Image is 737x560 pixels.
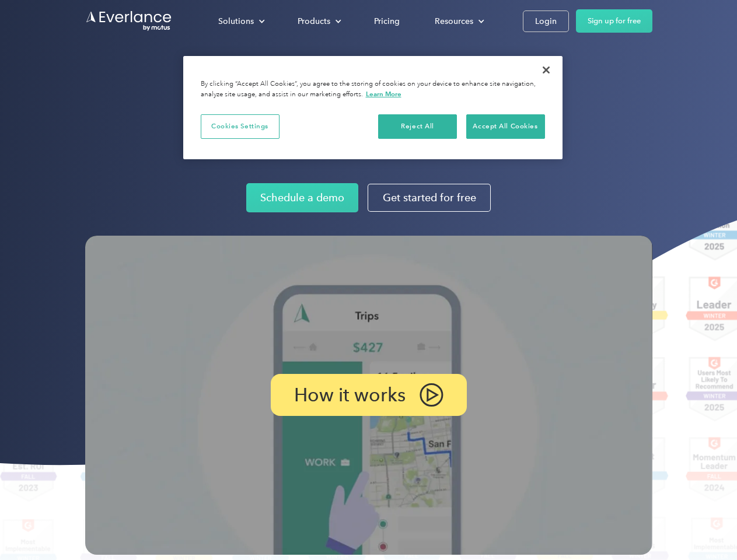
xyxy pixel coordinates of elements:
a: Login [523,10,569,32]
button: Close [533,57,559,83]
p: How it works [294,388,406,402]
div: Resources [435,14,473,29]
div: Products [298,14,330,29]
a: Go to homepage [85,10,173,32]
div: Resources [423,11,494,32]
div: Login [535,14,557,29]
div: Cookie banner [183,56,563,159]
div: Solutions [218,14,254,29]
div: By clicking “Accept All Cookies”, you agree to the storing of cookies on your device to enhance s... [201,79,545,100]
a: Get started for free [368,184,491,212]
input: Submit [86,69,145,94]
a: More information about your privacy, opens in a new tab [366,90,401,98]
button: Accept All Cookies [466,114,545,139]
a: Schedule a demo [246,183,358,212]
a: Sign up for free [576,9,652,33]
button: Cookies Settings [201,114,280,139]
div: Solutions [207,11,274,32]
div: Privacy [183,56,563,159]
a: Pricing [362,11,411,32]
button: Reject All [378,114,457,139]
div: Pricing [374,14,400,29]
div: Products [286,11,351,32]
